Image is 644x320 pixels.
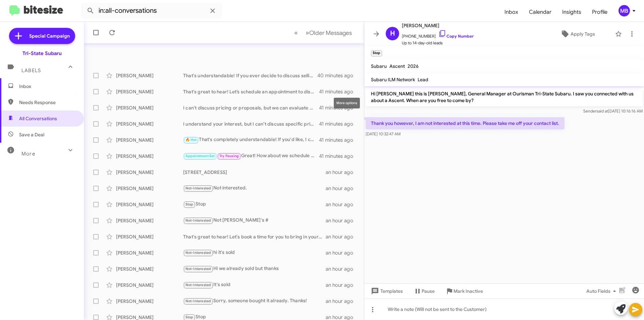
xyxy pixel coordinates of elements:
[326,185,359,192] div: an hour ago
[306,29,309,37] span: »
[408,285,440,297] button: Pause
[422,285,435,297] span: Pause
[9,28,75,44] a: Special Campaign
[185,250,211,255] span: Not-Interested
[183,152,319,160] div: Great! How about we schedule a time next week to discuss the sale of your Focus St? Let me know w...
[183,136,319,144] div: That's completely understandable! If you'd like, I can help you with more information to make you...
[116,88,183,95] div: [PERSON_NAME]
[21,151,35,157] span: More
[326,266,359,272] div: an hour ago
[219,154,239,158] span: Try Pausing
[596,108,608,113] span: said at
[116,72,183,79] div: [PERSON_NAME]
[116,153,183,159] div: [PERSON_NAME]
[29,33,70,39] span: Special Campaign
[116,233,183,240] div: [PERSON_NAME]
[326,201,359,208] div: an hour ago
[19,83,76,90] span: Inbox
[587,2,613,22] a: Profile
[21,67,41,74] span: Labels
[326,233,359,240] div: an hour ago
[366,88,643,106] p: Hi [PERSON_NAME] this is [PERSON_NAME], General Manager at Ourisman Tri-State Subaru. I saw you c...
[499,2,524,22] a: Inbox
[294,29,298,37] span: «
[326,282,359,288] div: an hour ago
[185,218,211,223] span: Not-Interested
[183,297,326,305] div: Sorry, someone bought it already. Thanks!
[183,184,326,192] div: Not interested.
[116,185,183,192] div: [PERSON_NAME]
[183,72,318,79] div: That's understandable! If you ever decide to discuss selling your vehicle, we're here to help. Do...
[319,153,359,159] div: 41 minutes ago
[581,285,624,297] button: Auto Fields
[185,154,215,158] span: Appointment Set
[371,50,382,56] small: Stop
[613,5,637,16] button: MB
[402,30,474,40] span: [PHONE_NUMBER]
[185,299,211,303] span: Not-Interested
[543,28,612,40] button: Apply Tags
[557,2,587,22] a: Insights
[183,121,319,127] div: I understand your interest, but I can’t discuss specific prices. Let's schedule an appointment to...
[185,138,197,142] span: 🔥 Hot
[19,131,44,138] span: Save a Deal
[371,77,415,83] span: Subaru ILM Network
[183,233,326,240] div: That's great to hear! Let's book a time for you to bring in your [GEOGRAPHIC_DATA] so we can asse...
[319,88,359,95] div: 41 minutes ago
[183,200,326,208] div: Stop
[81,3,222,19] input: Search
[116,104,183,111] div: [PERSON_NAME]
[453,285,483,297] span: Mark Inactive
[319,137,359,143] div: 41 minutes ago
[116,137,183,143] div: [PERSON_NAME]
[183,249,326,257] div: hi it's sold
[326,249,359,256] div: an hour ago
[524,2,557,22] a: Calendar
[116,266,183,272] div: [PERSON_NAME]
[438,34,474,39] a: Copy Number
[185,202,194,207] span: Stop
[183,265,326,273] div: Hi we already sold but thanks
[116,201,183,208] div: [PERSON_NAME]
[183,104,319,111] div: I can't discuss pricing or proposals, but we can evaluate your Wrangler Unlimited in person. Woul...
[366,117,565,129] p: Thank you however, I am not interested at this time. Please take me off your contact list.
[185,315,194,319] span: Stop
[319,121,359,127] div: 41 minutes ago
[290,26,302,40] button: Previous
[22,50,62,57] div: Tri-State Subaru
[185,283,211,287] span: Not-Interested
[389,63,405,69] span: Ascent
[116,282,183,288] div: [PERSON_NAME]
[402,40,474,46] span: Up to 14-day-old leads
[390,28,395,39] span: H
[364,285,408,297] button: Templates
[116,121,183,127] div: [PERSON_NAME]
[326,298,359,305] div: an hour ago
[290,26,356,40] nav: Page navigation example
[586,285,619,297] span: Auto Fields
[440,285,488,297] button: Mark Inactive
[583,108,643,113] span: Sender [DATE] 10:16:16 AM
[183,88,319,95] div: That's great to hear! Let’s schedule an appointment to discuss your Telluride and the details fur...
[183,169,326,176] div: [STREET_ADDRESS]
[571,28,595,40] span: Apply Tags
[402,21,474,30] span: [PERSON_NAME]
[370,285,403,297] span: Templates
[319,104,359,111] div: 41 minutes ago
[116,249,183,256] div: [PERSON_NAME]
[619,5,630,16] div: MB
[326,169,359,176] div: an hour ago
[185,267,211,271] span: Not-Interested
[116,169,183,176] div: [PERSON_NAME]
[302,26,356,40] button: Next
[183,217,326,224] div: Not [PERSON_NAME]'s #
[326,217,359,224] div: an hour ago
[366,131,400,136] span: [DATE] 10:32:47 AM
[309,29,352,37] span: Older Messages
[408,63,419,69] span: 2026
[418,77,428,83] span: Lead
